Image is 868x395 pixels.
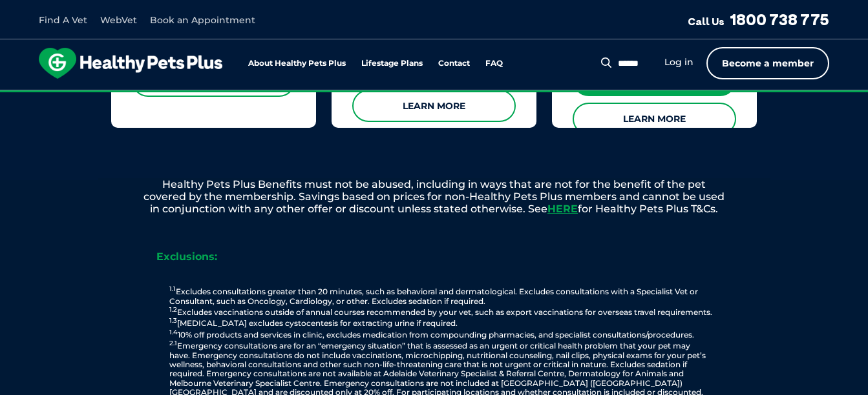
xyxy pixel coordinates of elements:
a: About Healthy Pets Plus [248,59,346,68]
a: Book an Appointment [150,14,255,26]
a: Learn More [573,103,736,135]
sup: 1.4 [169,328,178,336]
a: HERE [547,203,578,215]
img: hpp-logo [39,48,222,79]
button: Search [598,56,615,69]
a: Log in [664,56,693,68]
a: Become a member [706,47,829,79]
a: WebVet [100,14,137,26]
sup: 1.1 [169,285,176,293]
a: Call Us1800 738 775 [688,10,829,29]
a: Learn More [352,90,516,122]
strong: Exclusions: [156,250,217,263]
span: Call Us [688,15,725,28]
sup: 1.3 [169,316,177,325]
a: Find A Vet [39,14,87,26]
a: FAQ [485,59,503,68]
sup: 1.2 [169,305,177,314]
a: Contact [438,59,470,68]
a: Lifestage Plans [361,59,423,68]
sup: 2.1 [169,339,177,347]
p: Healthy Pets Plus Benefits must not be abused, including in ways that are not for the benefit of ... [98,178,770,216]
span: Proactive, preventative wellness program designed to keep your pet healthier and happier for longer [193,90,675,102]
